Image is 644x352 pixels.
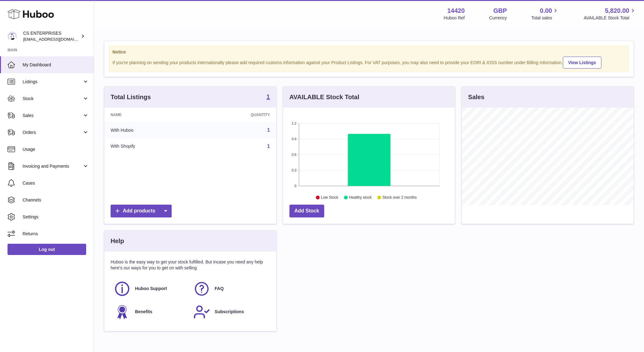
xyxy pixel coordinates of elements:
text: 0 [294,184,296,188]
th: Quantity [197,108,276,122]
span: AVAILABLE Stock Total [584,15,636,21]
span: Listings [23,79,82,85]
span: Total sales [531,15,559,21]
a: Huboo Support [114,280,187,297]
span: Cases [23,180,89,186]
div: Currency [489,15,507,21]
span: Invoicing and Payments [23,163,82,169]
text: Healthy stock [349,196,372,200]
a: View Listings [563,57,601,69]
a: Log out [8,244,86,255]
strong: GBP [493,7,507,15]
h3: Help [111,237,124,245]
span: 0.00 [540,7,552,15]
text: 0.3 [292,168,296,172]
a: FAQ [193,280,267,297]
span: My Dashboard [23,62,89,68]
text: 1.2 [292,121,296,125]
a: 1 [267,144,270,149]
a: Add Stock [289,205,324,217]
span: FAQ [215,286,224,292]
span: 5,820.00 [605,7,629,15]
strong: 1 [267,94,270,100]
a: 0.00 Total sales [531,7,559,21]
h3: AVAILABLE Stock Total [289,93,359,101]
a: Subscriptions [193,304,267,320]
h3: Total Listings [111,93,151,101]
strong: 14420 [447,7,465,15]
a: Add products [111,205,172,217]
strong: Notice [112,49,626,55]
span: [EMAIL_ADDRESS][DOMAIN_NAME] [23,37,92,42]
span: Stock [23,96,82,102]
span: Returns [23,231,89,237]
span: Huboo Support [135,286,167,292]
span: Channels [23,197,89,203]
text: Stock over 2 months [382,196,417,200]
span: Sales [23,113,82,119]
td: With Shopify [104,138,197,155]
p: Huboo is the easy way to get your stock fulfilled. But incase you need any help here's our ways f... [111,259,270,271]
div: Huboo Ref [444,15,465,21]
text: 0.6 [292,153,296,156]
span: Subscriptions [215,309,244,315]
text: Low Stock [321,196,339,200]
h3: Sales [468,93,484,101]
span: Benefits [135,309,152,315]
div: CS ENTERPRISES [23,30,80,42]
div: If you're planning on sending your products internationally please add required customs informati... [112,56,626,69]
span: Usage [23,146,89,152]
a: 1 [267,94,270,101]
span: Orders [23,130,82,135]
span: Settings [23,214,89,220]
a: Benefits [114,304,187,320]
a: 5,820.00 AVAILABLE Stock Total [584,7,636,21]
a: 1 [267,127,270,133]
img: csenterprisesholding@gmail.com [8,32,17,41]
th: Name [104,108,197,122]
text: 0.9 [292,137,296,141]
td: With Huboo [104,122,197,138]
